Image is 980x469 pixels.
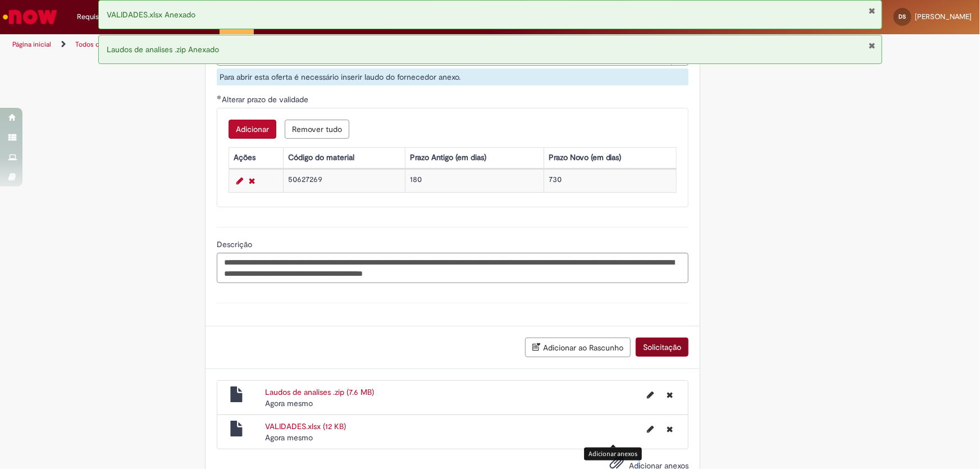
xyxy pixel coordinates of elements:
[915,12,972,21] span: [PERSON_NAME]
[544,147,677,168] th: Prazo Novo (em dias)
[660,421,680,439] button: Excluir VALIDADES.xlsx
[265,398,313,408] span: Agora mesmo
[229,120,276,139] button: Add a row for Alterar prazo de validade
[246,174,258,188] a: Remover linha 1
[265,421,346,431] a: VALIDADES.xlsx (12 KB)
[660,386,680,404] button: Excluir Laudos de analises .zip
[640,421,660,439] button: Editar nome de arquivo VALIDADES.xlsx
[405,147,544,168] th: Prazo Antigo (em dias)
[77,11,116,22] span: Requisições
[8,34,645,55] ul: Trilhas de página
[265,432,313,443] span: Agora mesmo
[217,95,222,99] span: Obrigatório Preenchido
[1,6,59,28] img: ServiceNow
[899,13,906,20] span: DS
[265,398,313,408] time: 29/09/2025 07:46:25
[584,448,642,461] div: Adicionar anexos
[217,69,689,85] div: Para abrir esta oferta é necessário inserir laudo do fornecedor anexo.
[640,386,660,404] button: Editar nome de arquivo Laudos de analises .zip
[869,41,876,50] button: Fechar Notificação
[636,338,689,357] button: Solicitação
[265,387,374,397] a: Laudos de analises .zip (7.6 MB)
[217,239,254,249] span: Descrição
[544,169,677,192] td: 730
[234,174,246,188] a: Editar Linha 1
[405,169,544,192] td: 180
[229,147,284,168] th: Ações
[285,120,349,139] button: Remove all rows for Alterar prazo de validade
[284,169,405,192] td: 50627269
[12,40,51,49] a: Página inicial
[217,253,689,283] textarea: Descrição
[107,44,220,54] span: Laudos de analises .zip Anexado
[75,40,135,49] a: Todos os Catálogos
[265,432,313,443] time: 29/09/2025 07:46:14
[222,94,311,104] span: Alterar prazo de validade
[284,147,405,168] th: Código do material
[869,6,876,15] button: Fechar Notificação
[107,10,196,20] span: VALIDADES.xlsx Anexado
[525,338,631,357] button: Adicionar ao Rascunho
